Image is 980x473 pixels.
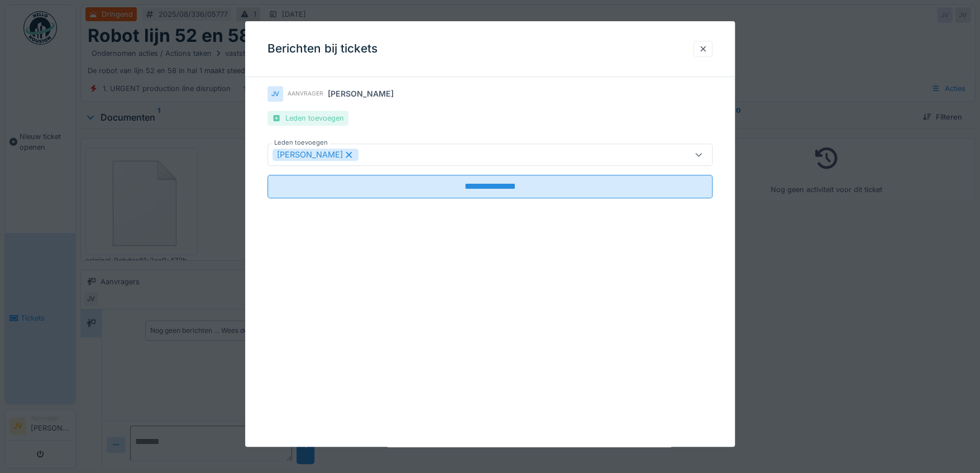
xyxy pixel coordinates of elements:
div: Aanvrager [288,89,323,98]
div: [PERSON_NAME] [328,88,394,100]
label: Leden toevoegen [272,138,330,147]
div: Leden toevoegen [267,111,348,126]
h3: Berichten bij tickets [267,42,377,56]
div: JV [267,86,283,102]
div: [PERSON_NAME] [273,149,358,161]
